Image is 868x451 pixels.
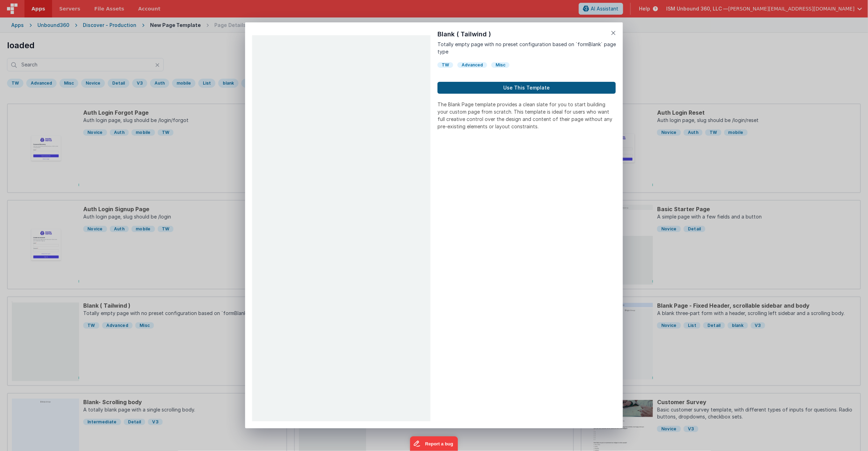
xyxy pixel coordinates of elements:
iframe: Marker.io feedback button [410,436,458,451]
button: Use This Template [437,82,616,94]
div: Advanced [457,62,487,68]
div: TW [437,62,453,68]
p: The Blank Page template provides a clean slate for you to start building your custom page from sc... [437,101,616,130]
p: Totally empty page with no preset configuration based on `formBlank` page type [437,41,616,55]
div: Misc [491,62,510,68]
h1: Blank ( Tailwind ) [437,29,616,39]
